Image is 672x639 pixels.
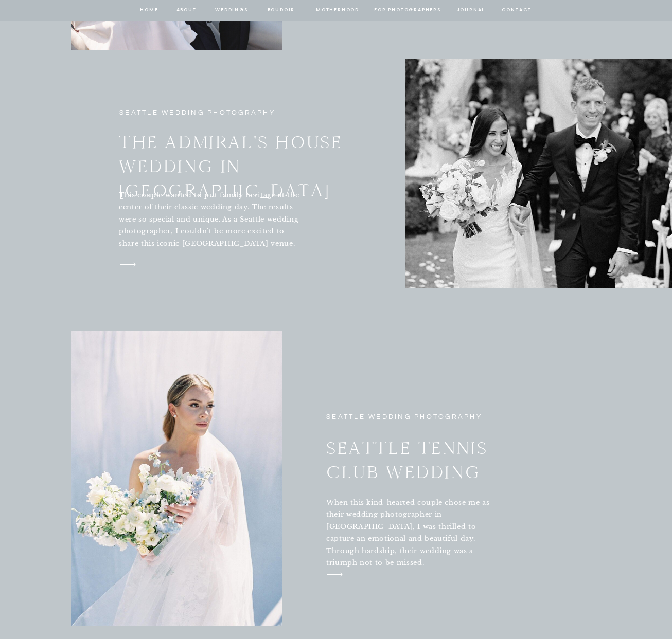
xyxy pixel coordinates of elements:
a: When this kind-hearted couple chose me as their wedding photographer in [GEOGRAPHIC_DATA], I was ... [326,497,499,557]
a: journal [455,6,487,15]
a: home [139,6,159,15]
h2: Seattle Wedding PhotographY [326,411,491,426]
a: contact [500,6,533,15]
a: about [175,6,197,15]
a: for photographers [374,6,441,15]
a: Weddings [214,6,249,15]
h2: Seattle Wedding PhotographY [119,107,293,119]
a: BOUDOIR [267,6,296,15]
a: This couple wanted to put family heritage at the center of their classic wedding day. The results... [119,189,300,251]
a: Motherhood [316,6,359,15]
a: Seattle Tennis Club Wedding [326,436,537,483]
h3: the Admiral's house wedding in [GEOGRAPHIC_DATA] [119,131,367,182]
a: the Admiral's housewedding in [GEOGRAPHIC_DATA] [119,131,367,182]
